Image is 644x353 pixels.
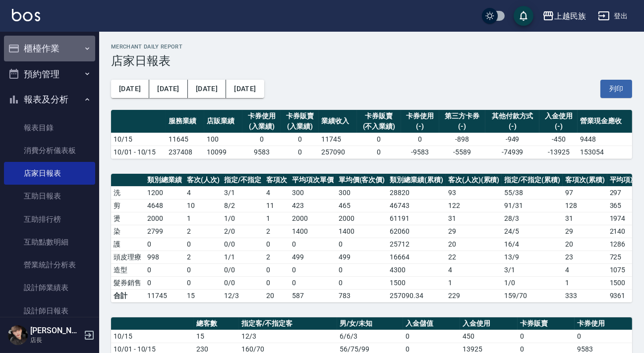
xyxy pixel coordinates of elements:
td: 24 / 5 [502,225,563,238]
div: (-) [488,121,537,132]
a: 互助日報表 [4,185,95,207]
img: Person [8,325,28,345]
td: 0 [336,238,388,251]
th: 業績收入 [319,110,357,133]
td: 1200 [145,186,184,199]
td: -450 [539,133,578,146]
th: 單均價(客次價) [336,174,388,187]
button: save [514,6,533,26]
td: 4300 [387,263,446,276]
th: 客項次(累積) [563,174,607,187]
td: 1500 [387,276,446,289]
td: 0 [281,133,319,146]
a: 店家日報表 [4,162,95,185]
td: 10099 [204,146,242,158]
td: -5589 [439,146,485,158]
td: 450 [460,330,518,343]
td: -898 [439,133,485,146]
a: 營業統計分析表 [4,253,95,276]
img: Logo [12,9,40,21]
a: 互助排行榜 [4,208,95,231]
td: -9583 [401,146,439,158]
td: 合計 [111,289,145,302]
td: 0 [242,133,281,146]
td: 11745 [319,133,357,146]
td: 燙 [111,212,145,225]
td: 2 / 0 [222,225,264,238]
td: 128 [563,199,607,212]
td: 237408 [166,146,204,158]
td: 122 [446,199,502,212]
td: 0 [290,276,336,289]
button: 櫃檯作業 [4,36,95,61]
td: 1400 [336,225,388,238]
td: 300 [290,186,336,199]
td: 0 [184,263,222,276]
td: 91 / 31 [502,199,563,212]
h3: 店家日報表 [111,54,632,68]
td: 0 [145,263,184,276]
td: 0 [357,133,401,146]
td: 9448 [578,133,632,146]
th: 入金儲值 [403,317,461,330]
button: [DATE] [149,80,187,98]
td: 499 [336,251,388,263]
button: [DATE] [188,80,226,98]
td: 0 [575,330,632,343]
td: 3 / 1 [502,263,563,276]
button: [DATE] [226,80,264,98]
td: 10/01 - 10/15 [111,146,166,158]
td: 11745 [145,289,184,302]
td: 2799 [145,225,184,238]
td: 0 [357,146,401,158]
td: 12/3 [222,289,264,302]
td: 61191 [387,212,446,225]
td: 333 [563,289,607,302]
td: 587 [290,289,336,302]
td: 頭皮理療 [111,251,145,263]
td: 1400 [290,225,336,238]
th: 類別總業績(累積) [387,174,446,187]
td: 100 [204,133,242,146]
td: 1 [264,212,290,225]
td: 剪 [111,199,145,212]
td: 6/6/3 [337,330,403,343]
div: (-) [542,121,575,132]
td: 16 / 4 [502,238,563,251]
td: -13925 [539,146,578,158]
td: 0 [336,276,388,289]
td: -949 [485,133,540,146]
td: 洗 [111,186,145,199]
td: 1 [563,276,607,289]
td: 998 [145,251,184,263]
td: 22 [446,251,502,263]
td: 0 [184,238,222,251]
td: 29 [446,225,502,238]
td: 28 / 3 [502,212,563,225]
td: 423 [290,199,336,212]
td: 1 [446,276,502,289]
td: 10/15 [111,330,194,343]
button: 報表及分析 [4,87,95,112]
div: 卡券販賣 [283,111,316,121]
td: 4648 [145,199,184,212]
td: 1 / 0 [502,276,563,289]
div: 上越民族 [554,10,586,22]
td: 1 / 0 [222,212,264,225]
td: 300 [336,186,388,199]
td: 髮券銷售 [111,276,145,289]
td: 11 [264,199,290,212]
td: 4 [563,263,607,276]
button: [DATE] [111,80,149,98]
td: 13 / 9 [502,251,563,263]
td: 8 / 2 [222,199,264,212]
td: 62060 [387,225,446,238]
th: 客次(人次)(累積) [446,174,502,187]
td: 2 [184,251,222,263]
div: (入業績) [245,121,278,132]
th: 客次(人次) [184,174,222,187]
td: -74939 [485,146,540,158]
h5: [PERSON_NAME] [30,326,81,336]
p: 店長 [30,336,81,345]
th: 指定客/不指定客 [239,317,337,330]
